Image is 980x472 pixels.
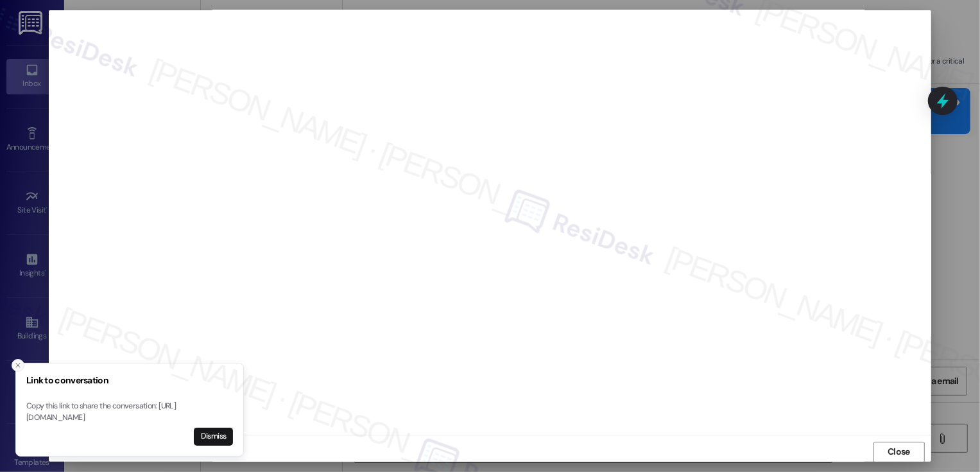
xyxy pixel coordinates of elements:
[55,16,924,428] iframe: To enrich screen reader interactions, please activate Accessibility in Grammarly extension settings
[888,445,910,459] span: Close
[194,428,233,446] button: Dismiss
[26,401,233,423] p: Copy this link to share the conversation: [URL][DOMAIN_NAME]
[12,359,24,372] button: Close toast
[873,442,925,462] button: Close
[26,374,233,387] h3: Link to conversation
